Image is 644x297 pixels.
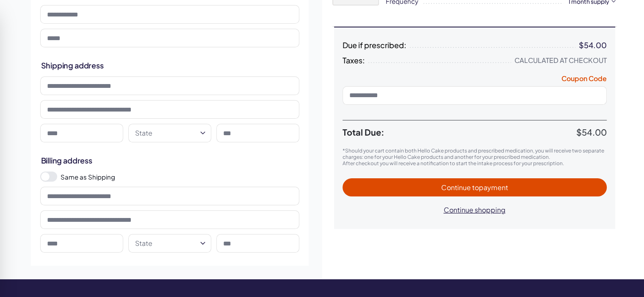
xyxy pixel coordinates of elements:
[41,155,299,166] h2: Billing address
[561,74,607,86] button: Coupon Code
[343,41,406,49] span: Due if prescribed:
[441,183,508,192] span: Continue
[472,183,508,192] span: to payment
[343,147,607,160] p: *Should your cart contain both Hello Cake products and prescribed medication, you will receive tw...
[343,127,576,137] span: Total Due:
[343,160,564,166] span: After checkout you will receive a notification to start the intake process for your prescription.
[435,201,514,219] button: Continue shopping
[444,205,506,214] span: Continue shopping
[514,56,607,65] div: Calculated at Checkout
[576,127,607,137] span: $54.00
[343,56,365,65] span: Taxes:
[579,41,607,49] div: $54.00
[41,60,299,71] h2: Shipping address
[343,178,607,196] button: Continue topayment
[61,172,299,181] label: Same as Shipping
